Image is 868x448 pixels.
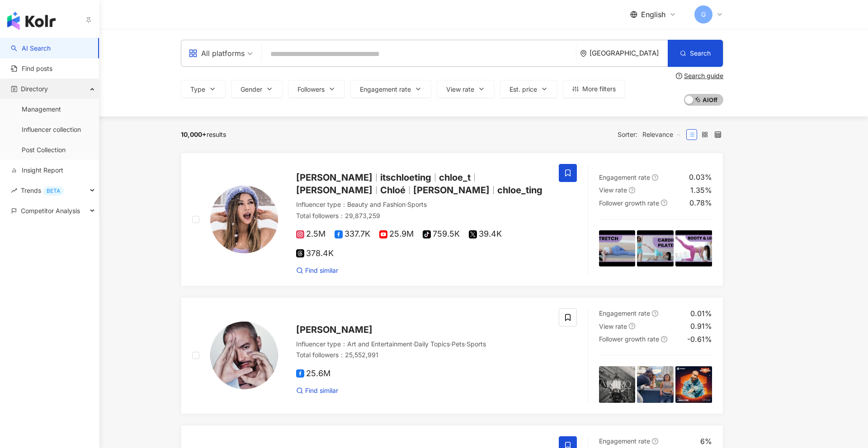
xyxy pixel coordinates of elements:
span: Engagement rate [599,437,650,445]
span: question-circle [652,438,658,444]
span: question-circle [652,174,658,181]
a: KOL Avatar[PERSON_NAME]itschloetingchloe_t[PERSON_NAME]Chloé[PERSON_NAME]chloe_tingInfluencer typ... [181,153,723,286]
div: -0.61% [687,334,712,344]
span: question-circle [676,73,682,79]
span: English [641,9,665,19]
img: post-image [637,230,674,267]
span: Follower growth rate [599,335,659,343]
span: Followers [297,86,325,93]
span: 337.7K [335,229,370,239]
div: 6% [700,436,712,446]
div: BETA [43,187,64,196]
div: Influencer type ： [296,200,548,209]
div: 0.78% [689,198,712,208]
span: · [450,340,452,348]
span: Gender [241,86,262,93]
button: Engagement rate [350,80,431,98]
span: question-circle [661,336,667,342]
span: Sports [467,340,486,348]
span: [PERSON_NAME] [413,185,490,196]
div: results [181,131,226,138]
span: 2.5M [296,229,325,239]
button: Est. price [500,80,557,98]
a: searchAI Search [11,44,51,53]
span: View rate [446,86,474,93]
span: Find similar [305,266,338,275]
span: Relevance [642,127,681,142]
img: post-image [599,230,636,267]
span: Search [690,50,711,57]
div: Total followers ： 25,552,991 [296,350,548,359]
img: post-image [675,230,712,267]
div: 0.03% [689,172,712,182]
span: Trends [21,180,64,201]
div: 0.01% [690,308,712,318]
span: Engagement rate [360,86,411,93]
span: chloe_t [439,172,471,183]
button: Gender [231,80,283,98]
img: post-image [637,366,674,403]
span: itschloeting [380,172,431,183]
span: 10,000+ [181,131,207,138]
button: More filters [563,80,625,98]
span: Type [190,86,205,93]
div: Total followers ： 29,873,259 [296,211,548,220]
img: KOL Avatar [210,186,278,253]
span: G [701,9,706,19]
div: [GEOGRAPHIC_DATA] [590,49,668,57]
span: question-circle [661,200,667,206]
span: Directory [21,79,48,99]
span: Chloé [380,185,406,196]
span: More filters [582,85,616,93]
a: KOL Avatar[PERSON_NAME]Influencer type：Art and Entertainment·Daily Topics·Pets·SportsTotal follow... [181,297,723,414]
span: question-circle [629,323,635,329]
a: Insight Report [11,166,63,175]
span: appstore [189,49,198,58]
span: · [406,201,407,208]
span: Pets [452,340,465,348]
span: Competitor Analysis [21,201,80,221]
span: Engagement rate [599,173,650,181]
div: 1.35% [690,185,712,195]
span: · [465,340,467,348]
button: Followers [288,80,345,98]
span: Sports [407,201,427,208]
span: question-circle [652,310,658,317]
span: rise [11,187,17,194]
span: · [412,340,414,348]
div: Sorter: [618,127,686,142]
img: logo [7,12,56,30]
span: Engagement rate [599,309,650,317]
span: Daily Topics [414,340,450,348]
img: post-image [599,366,636,403]
span: chloe_ting [497,185,542,196]
span: 25.9M [379,229,414,239]
span: View rate [599,322,627,330]
span: question-circle [629,187,635,193]
a: Find posts [11,64,52,73]
span: environment [580,50,587,57]
button: Type [181,80,226,98]
span: [PERSON_NAME] [296,185,373,196]
div: All platforms [189,46,245,61]
button: View rate [437,80,495,98]
span: Est. price [509,86,537,93]
button: Search [668,40,723,67]
span: 378.4K [296,249,334,258]
span: [PERSON_NAME] [296,172,373,183]
a: Management [22,105,61,114]
img: KOL Avatar [210,322,278,389]
span: Find similar [305,386,338,395]
span: Follower growth rate [599,199,659,207]
span: 39.4K [469,229,502,239]
div: Search guide [684,72,723,79]
span: [PERSON_NAME] [296,324,373,335]
a: Find similar [296,266,338,275]
span: 759.5K [423,229,460,239]
div: 0.91% [690,321,712,331]
a: Post Collection [22,145,66,154]
img: post-image [675,366,712,403]
span: View rate [599,186,627,194]
a: Influencer collection [22,125,81,134]
a: Find similar [296,386,338,395]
